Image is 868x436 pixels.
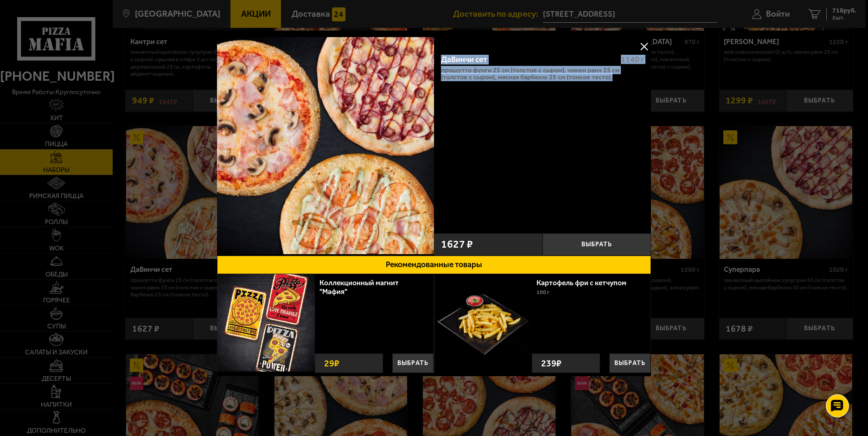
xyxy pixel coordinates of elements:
button: Рекомендованные товары [217,256,651,274]
a: Картофель фри с кетчупом [536,278,636,287]
img: ДаВинчи сет [217,37,434,254]
button: Выбрать [609,353,651,373]
p: Прошутто Фунги 25 см (толстое с сыром), Чикен Ранч 25 см (толстое с сыром), Мясная Барбекю 25 см ... [441,67,645,81]
a: ДаВинчи сет [217,37,434,256]
div: ДаВинчи сет [441,55,613,64]
span: 100 г [536,289,549,295]
strong: 239 ₽ [539,354,564,372]
span: 1627 ₽ [441,239,473,250]
a: Коллекционный магнит "Мафия" [319,278,399,296]
span: 1140 г [621,55,644,64]
button: Выбрать [542,233,651,256]
button: Выбрать [392,353,434,373]
strong: 29 ₽ [322,354,342,372]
